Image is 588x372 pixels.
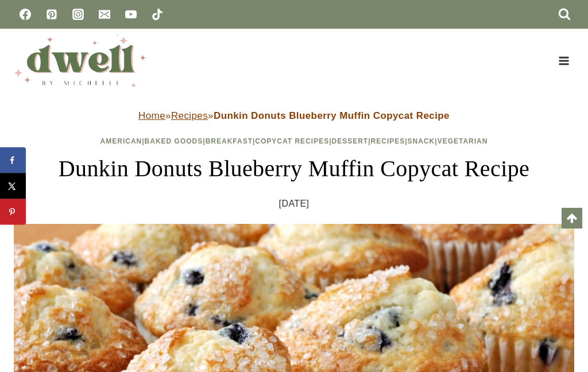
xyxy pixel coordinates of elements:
[119,3,142,26] a: YouTube
[67,3,90,26] a: Instagram
[138,110,450,121] span: » »
[146,3,169,26] a: TikTok
[214,110,450,121] strong: Dunkin Donuts Blueberry Muffin Copycat Recipe
[255,137,329,145] a: Copycat Recipes
[171,110,208,121] a: Recipes
[145,137,203,145] a: Baked Goods
[371,137,405,145] a: Recipes
[14,152,574,186] h1: Dunkin Donuts Blueberry Muffin Copycat Recipe
[100,137,142,145] a: American
[553,52,574,69] button: Open menu
[14,34,146,87] img: DWELL by michelle
[408,137,435,145] a: Snack
[40,3,63,26] a: Pinterest
[14,3,37,26] a: Facebook
[93,3,116,26] a: Email
[100,137,488,145] span: | | | | | | |
[562,208,582,228] a: Scroll to top
[438,137,488,145] a: Vegetarian
[206,137,253,145] a: Breakfast
[555,5,574,24] button: View Search Form
[279,195,310,212] time: [DATE]
[332,137,369,145] a: Dessert
[138,110,165,121] a: Home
